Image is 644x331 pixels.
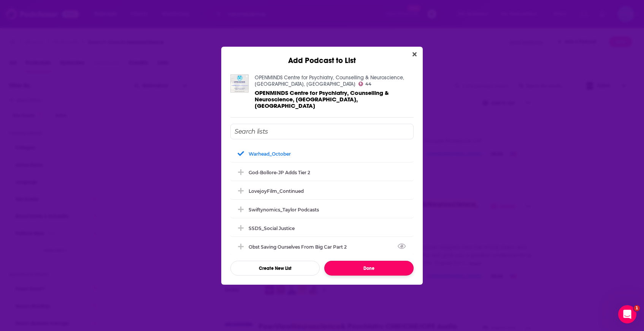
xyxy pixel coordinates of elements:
input: Search lists [230,124,414,139]
div: LovejoyFilm_Continued [230,183,414,199]
div: Warhead_October [230,145,414,162]
a: OPENMINDS Centre for Psychiatry, Counselling & Neuroscience, Dubai, UAE [255,74,404,87]
span: 44 [365,82,371,86]
button: Close [409,50,420,59]
iframe: Intercom live chat [618,305,636,323]
div: SSDS_Social Justice [249,225,295,231]
div: Warhead_October [249,151,291,157]
button: View Link [347,248,351,249]
a: 44 [358,82,371,86]
img: OPENMINDS Centre for Psychiatry, Counselling & Neuroscience, Dubai, UAE [230,74,249,93]
button: Create New List [230,261,320,276]
div: SSDS_Social Justice [230,220,414,236]
div: God-Bollore-JP Adds Tier 2 [249,170,310,175]
div: Obst Saving Ourselves from Big Car Part 2 [230,238,414,255]
div: Swiftynomics_Taylor Podcasts [249,207,319,213]
span: 1 [634,305,640,311]
div: Add Podcast To List [230,124,414,276]
div: Add Podcast to List [221,47,423,65]
button: Done [324,261,414,276]
a: OPENMINDS Centre for Psychiatry, Counselling & Neuroscience, Dubai, UAE [255,90,414,109]
div: God-Bollore-JP Adds Tier 2 [230,164,414,181]
div: LovejoyFilm_Continued [249,188,304,194]
div: Swiftynomics_Taylor Podcasts [230,201,414,218]
span: OPENMINDS Centre for Psychiatry, Counselling & Neuroscience, [GEOGRAPHIC_DATA], [GEOGRAPHIC_DATA] [255,89,389,109]
div: Obst Saving Ourselves from Big Car Part 2 [249,244,351,250]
